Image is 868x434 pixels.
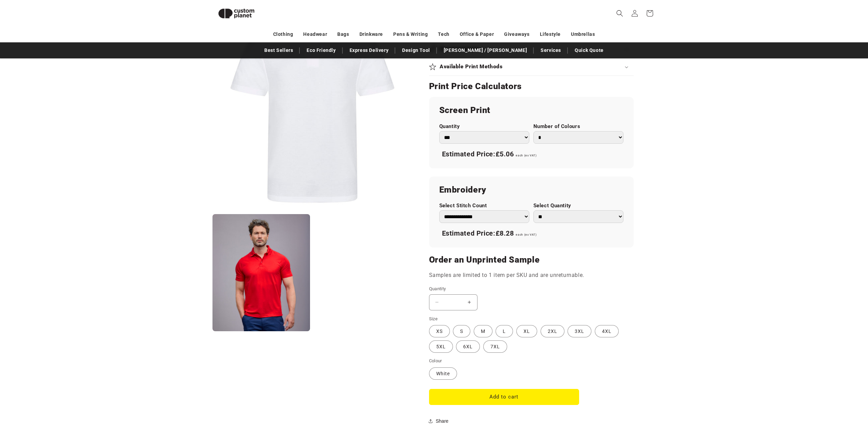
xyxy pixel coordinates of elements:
[429,285,579,292] label: Quantity
[303,28,327,40] a: Headwear
[439,105,623,116] h2: Screen Print
[273,28,293,40] a: Clothing
[429,340,453,353] label: 5XL
[439,184,623,195] h2: Embroidery
[483,340,507,353] label: 7XL
[612,6,627,21] summary: Search
[496,229,514,237] span: £8.28
[439,123,529,130] label: Quantity
[533,202,623,209] label: Select Quantity
[540,28,561,40] a: Lifestyle
[504,28,529,40] a: Giveaways
[438,28,449,40] a: Tech
[393,28,428,40] a: Pens & Writing
[261,44,296,56] a: Best Sellers
[399,44,433,56] a: Design Tool
[516,325,537,337] label: XL
[595,325,619,337] label: 4XL
[453,325,470,337] label: S
[429,325,450,337] label: XS
[429,414,451,429] button: Share
[516,233,536,236] span: each (ex VAT)
[516,154,536,157] span: each (ex VAT)
[429,81,634,92] h2: Print Price Calculators
[429,358,443,364] legend: Colour
[337,28,349,40] a: Bags
[439,202,529,209] label: Select Stitch Count
[754,360,868,434] iframe: Chat Widget
[429,367,457,380] label: White
[440,44,530,56] a: [PERSON_NAME] / [PERSON_NAME]
[346,44,392,56] a: Express Delivery
[429,316,439,322] legend: Size
[571,28,595,40] a: Umbrellas
[541,325,564,337] label: 2XL
[303,44,339,56] a: Eco Friendly
[429,270,634,280] p: Samples are limited to 1 item per SKU and are unreturnable.
[571,44,607,56] a: Quick Quote
[439,226,623,241] div: Estimated Price:
[439,147,623,162] div: Estimated Price:
[456,340,480,353] label: 6XL
[429,389,579,405] button: Add to cart
[212,10,412,332] media-gallery: Gallery Viewer
[212,3,260,24] img: Custom Planet
[537,44,564,56] a: Services
[496,150,514,158] span: £5.06
[429,58,634,75] summary: Available Print Methods
[496,325,513,337] label: L
[533,123,623,130] label: Number of Colours
[359,28,383,40] a: Drinkware
[440,63,503,70] h2: Available Print Methods
[429,254,634,265] h2: Order an Unprinted Sample
[460,28,494,40] a: Office & Paper
[474,325,492,337] label: M
[568,325,591,337] label: 3XL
